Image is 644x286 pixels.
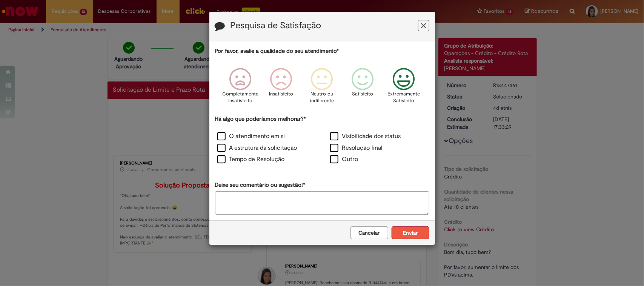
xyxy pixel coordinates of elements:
label: Outro [330,155,358,164]
div: Insatisfeito [262,62,300,114]
p: Neutro ou indiferente [308,91,335,105]
label: Pesquisa de Satisfação [231,21,321,31]
div: Extremamente Satisfeito [384,62,423,114]
p: Completamente Insatisfeito [222,91,258,105]
div: Há algo que poderíamos melhorar?* [215,115,429,166]
label: Tempo de Resolução [217,155,285,164]
label: Resolução final [330,144,383,152]
p: Extremamente Satisfeito [387,91,420,105]
label: Por favor, avalie a qualidade do seu atendimento* [215,47,339,55]
div: Neutro ou indiferente [303,62,341,114]
label: Deixe seu comentário ou sugestão!* [215,181,306,189]
label: O atendimento em si [217,132,285,141]
label: Visibilidade dos status [330,132,401,141]
label: A estrutura da solicitação [217,144,297,152]
p: Satisfeito [352,91,373,98]
div: Completamente Insatisfeito [221,62,260,114]
p: Insatisfeito [269,91,293,98]
button: Enviar [392,226,429,239]
button: Cancelar [350,226,388,239]
div: Satisfeito [344,62,382,114]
